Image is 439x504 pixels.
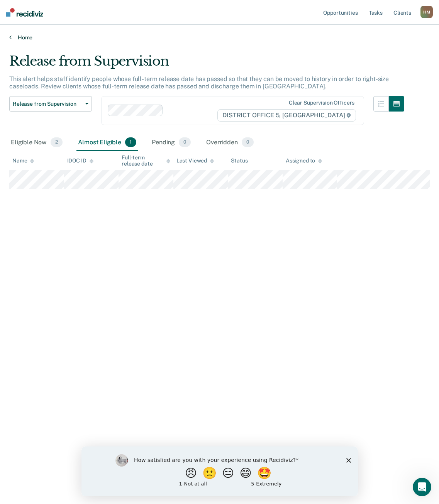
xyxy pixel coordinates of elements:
div: Release from Supervision [9,53,404,75]
div: Clear supervision officers [289,100,354,106]
button: Release from Supervision [9,96,92,112]
div: Almost Eligible1 [76,134,138,151]
span: 2 [51,137,63,147]
div: Assigned to [286,157,322,164]
img: Recidiviz [6,8,43,17]
button: HM [420,6,433,18]
div: Full-term release date [122,154,170,167]
div: Overridden0 [205,134,255,151]
span: 1 [125,137,136,147]
a: Home [9,34,430,41]
div: H M [420,6,433,18]
span: Release from Supervision [13,101,82,107]
div: Status [231,157,247,164]
iframe: Intercom live chat [413,478,431,496]
div: Eligible Now2 [9,134,64,151]
span: 0 [242,137,254,147]
p: This alert helps staff identify people whose full-term release date has passed so that they can b... [9,75,389,90]
span: 0 [179,137,191,147]
div: Name [12,157,34,164]
div: Last Viewed [176,157,214,164]
div: Pending0 [150,134,192,151]
span: DISTRICT OFFICE 5, [GEOGRAPHIC_DATA] [217,109,356,122]
iframe: Survey by Kim from Recidiviz [81,446,358,496]
div: IDOC ID [67,157,93,164]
